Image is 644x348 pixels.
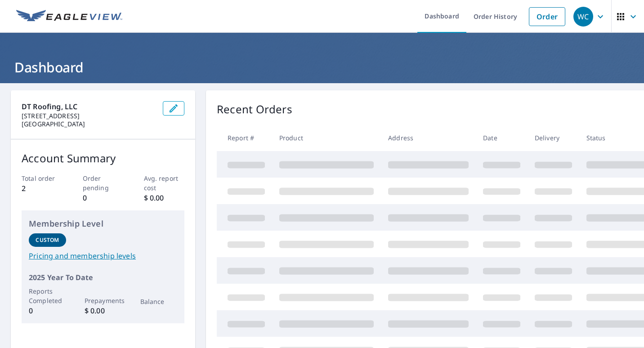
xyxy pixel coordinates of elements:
[16,10,122,23] img: EV Logo
[22,183,63,194] p: 2
[22,120,156,128] p: [GEOGRAPHIC_DATA]
[529,7,565,26] a: Order
[217,101,292,117] p: Recent Orders
[144,192,185,203] p: $ 0.00
[272,125,381,151] th: Product
[83,174,124,192] p: Order pending
[22,174,63,183] p: Total order
[22,150,184,166] p: Account Summary
[528,125,579,151] th: Delivery
[573,7,593,27] div: WC
[140,297,178,306] p: Balance
[85,305,122,316] p: $ 0.00
[29,218,177,230] p: Membership Level
[29,250,177,261] a: Pricing and membership levels
[29,305,66,316] p: 0
[11,58,633,76] h1: Dashboard
[22,112,156,120] p: [STREET_ADDRESS]
[29,272,177,283] p: 2025 Year To Date
[29,286,66,305] p: Reports Completed
[476,125,528,151] th: Date
[217,125,272,151] th: Report #
[85,296,122,305] p: Prepayments
[381,125,476,151] th: Address
[144,174,185,192] p: Avg. report cost
[36,236,59,244] p: Custom
[22,101,156,112] p: DT Roofing, LLC
[83,192,124,203] p: 0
